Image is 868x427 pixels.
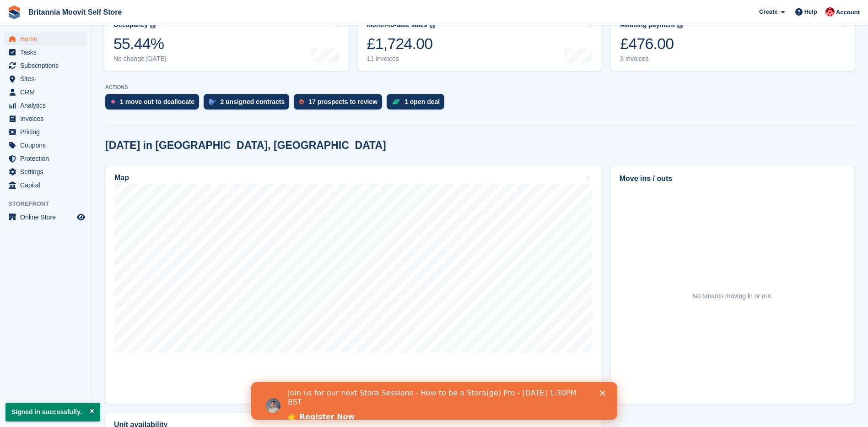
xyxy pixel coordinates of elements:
span: Subscriptions [20,59,75,72]
a: menu [5,179,86,192]
span: Settings [20,165,75,178]
img: prospect-51fa495bee0391a8d652442698ab0144808aea92771e9ea1ae160a38d050c398.svg [299,99,304,104]
iframe: Intercom live chat banner [251,382,617,420]
span: Online Store [20,211,75,224]
a: menu [5,126,86,138]
a: menu [5,72,86,85]
div: 2 unsigned contracts [220,98,285,105]
div: 1 open deal [404,98,440,105]
a: Britannia Moovit Self Store [25,5,125,20]
div: £476.00 [620,34,683,53]
div: 11 invoices [367,55,435,63]
div: 3 invoices [620,55,683,63]
a: menu [5,99,86,112]
a: menu [5,152,86,165]
a: menu [5,165,86,178]
a: 1 open deal [387,94,449,114]
div: Close [349,8,358,14]
a: 2 unsigned contracts [204,94,294,114]
span: Create [759,7,777,16]
a: Awaiting payment £476.00 3 invoices [611,13,855,71]
a: 👉 Register Now [37,30,103,40]
a: menu [5,211,86,224]
div: 1 move out to deallocate [120,98,194,105]
div: £1,724.00 [367,34,435,53]
a: menu [5,139,86,152]
img: contract_signature_icon-13c848040528278c33f63329250d36e43548de30e8caae1d1a13099fd9432cc5.svg [209,99,216,104]
a: Map [105,165,602,404]
img: icon-info-grey-7440780725fd019a000dd9b08b2336e03edf1995a4989e88bcd33f0948082b44.svg [677,23,683,28]
div: No tenants moving in or out. [692,291,772,301]
span: Account [836,8,860,17]
img: Jo Jopson [825,7,835,16]
img: move_outs_to_deallocate_icon-f764333ba52eb49d3ac5e1228854f67142a1ed5810a6f6cc68b1a99e826820c5.svg [111,99,115,104]
span: Coupons [20,139,75,152]
div: Occupancy [113,21,148,29]
span: Protection [20,152,75,165]
p: ACTIONS [105,84,854,90]
div: 55.44% [113,34,167,53]
a: menu [5,59,86,72]
img: icon-info-grey-7440780725fd019a000dd9b08b2336e03edf1995a4989e88bcd33f0948082b44.svg [430,23,435,28]
a: 17 prospects to review [294,94,387,114]
span: CRM [20,86,75,99]
a: menu [5,46,86,59]
a: Month-to-date sales £1,724.00 11 invoices [358,13,602,71]
span: Invoices [20,112,75,125]
a: Occupancy 55.44% No change [DATE] [104,13,349,71]
a: 1 move out to deallocate [105,94,204,114]
h2: Move ins / outs [620,173,846,184]
img: icon-info-grey-7440780725fd019a000dd9b08b2336e03edf1995a4989e88bcd33f0948082b44.svg [150,23,156,28]
h2: [DATE] in [GEOGRAPHIC_DATA], [GEOGRAPHIC_DATA] [105,139,386,152]
span: Pricing [20,126,75,138]
span: Analytics [20,99,75,112]
h2: Map [114,174,129,182]
div: Month-to-date sales [367,21,427,29]
span: Storefront [8,199,91,208]
a: menu [5,86,86,99]
span: Home [20,33,75,45]
div: Awaiting payment [620,21,675,29]
img: stora-icon-8386f47178a22dfd0bd8f6a31ec36ba5ce8667c1dd55bd0f319d3a0aa187defe.svg [7,5,21,19]
div: 17 prospects to review [308,98,377,105]
span: Help [804,7,817,16]
a: menu [5,33,86,45]
a: Preview store [75,212,86,223]
span: Tasks [20,46,75,59]
span: Sites [20,72,75,85]
img: deal-1b604bf984904fb50ccaf53a9ad4b4a5d6e5aea283cecdc64d6e3604feb123c2.svg [392,99,400,105]
span: Capital [20,179,75,192]
div: No change [DATE] [113,55,167,63]
a: menu [5,112,86,125]
p: Signed in successfully. [5,403,100,422]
